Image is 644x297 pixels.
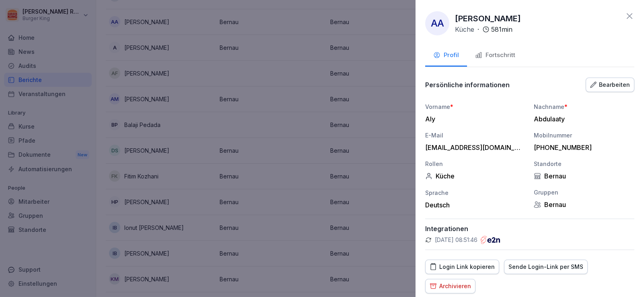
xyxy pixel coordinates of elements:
div: [PHONE_NUMBER] [534,143,630,152]
div: · [455,25,512,34]
img: e2n.png [481,236,500,244]
div: Abdulaaty [534,115,630,123]
div: Profil [433,51,459,60]
div: Standorte [534,160,634,168]
div: Rollen [425,160,526,168]
div: Gruppen [534,188,634,197]
button: Fortschritt [467,45,523,67]
p: [PERSON_NAME] [455,12,521,25]
div: Deutsch [425,201,526,209]
p: Persönliche informationen [425,81,510,89]
div: Sprache [425,188,526,197]
div: Aly [425,115,522,123]
div: Vorname [425,102,526,111]
p: Integrationen [425,225,634,233]
button: Profil [425,45,467,67]
button: Bearbeiten [586,78,634,92]
div: Bernau [534,201,634,209]
div: Bernau [534,172,634,180]
p: Küche [455,25,474,34]
button: Archivieren [425,279,475,293]
div: [EMAIL_ADDRESS][DOMAIN_NAME] [425,143,522,152]
div: Bearbeiten [590,80,630,89]
p: 581 min [491,25,512,34]
div: Nachname [534,102,634,111]
div: AA [425,11,449,35]
button: Login Link kopieren [425,260,499,274]
div: Login Link kopieren [430,262,495,271]
div: Sende Login-Link per SMS [508,262,583,271]
button: Sende Login-Link per SMS [504,260,588,274]
div: Küche [425,172,526,180]
div: Fortschritt [475,51,515,60]
div: Mobilnummer [534,131,634,139]
p: [DATE] 08:51:46 [435,236,477,244]
div: Archivieren [430,282,471,291]
div: E-Mail [425,131,526,139]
